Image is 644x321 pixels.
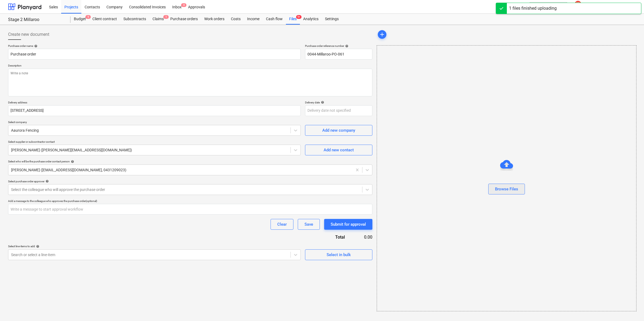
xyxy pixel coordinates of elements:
[305,105,372,116] input: Delivery date not specified
[120,14,149,25] a: Subcontracts
[8,49,301,60] input: Document name
[379,31,385,38] span: add
[44,180,49,183] span: help
[324,146,354,153] div: Add new contact
[304,221,313,228] div: Save
[149,14,167,25] a: Claims1
[296,15,302,19] span: 9+
[305,44,372,48] div: Purchase order reference number
[286,14,300,25] div: Files
[324,219,372,230] button: Submit for approval
[89,14,120,25] a: Client contract
[322,127,355,134] div: Add new company
[298,219,320,230] button: Save
[322,14,342,25] a: Settings
[305,101,372,104] div: Delivery date
[8,140,301,145] p: Select supplier or subcontractor contact
[35,245,39,248] span: help
[286,14,300,25] a: Files9+
[8,204,372,215] input: Write a message to start approval workflow
[167,14,201,25] a: Purchase orders
[8,101,301,105] p: Delivery address
[8,199,372,203] div: Add a message to the colleague who approves the purchase order (optional)
[305,145,372,155] button: Add new contact
[320,101,324,104] span: help
[8,31,49,38] span: Create new document
[344,44,348,48] span: help
[201,14,228,25] a: Work orders
[327,251,351,258] div: Select in bulk
[495,186,518,193] div: Browse Files
[163,15,169,19] span: 1
[71,14,89,25] div: Budget
[509,5,557,12] div: 1 files finished uploading
[8,105,301,116] input: Delivery address
[305,125,372,136] button: Add new company
[8,44,301,48] div: Purchase order name
[8,180,372,183] div: Select purchase order approver
[85,15,91,19] span: 9
[271,219,293,230] button: Clear
[149,14,167,25] div: Claims
[488,184,525,194] button: Browse Files
[8,245,301,248] div: Select line-items to add
[305,249,372,260] button: Select in bulk
[33,44,37,48] span: help
[331,221,366,228] div: Submit for approval
[305,49,372,60] input: Order number
[277,221,287,228] div: Clear
[302,234,354,240] div: Total
[8,160,372,163] div: Select who will be the purchase order contact person
[377,45,636,311] div: Browse Files
[354,234,372,240] div: 0.00
[8,64,372,68] p: Description
[300,14,322,25] a: Analytics
[181,3,186,7] span: 4
[71,14,89,25] a: Budget9
[8,120,301,125] p: Select company
[228,14,244,25] a: Costs
[244,14,263,25] a: Income
[8,17,64,23] div: Stage 2 Millaroo
[263,14,286,25] a: Cash flow
[70,160,74,163] span: help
